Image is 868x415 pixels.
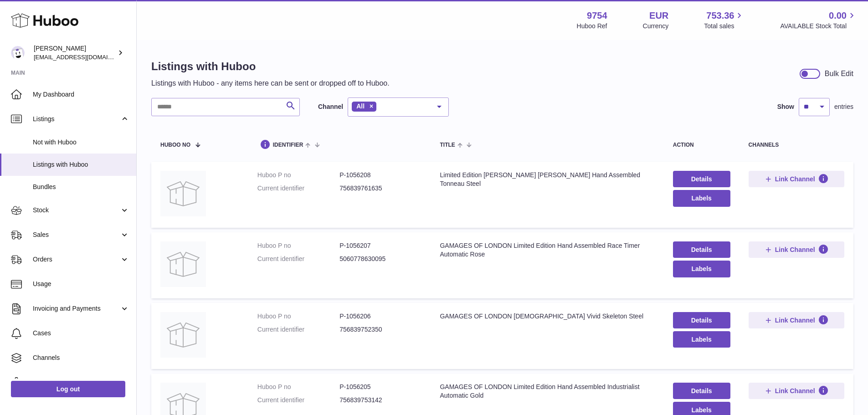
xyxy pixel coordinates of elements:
dd: P-1056207 [339,241,421,250]
span: Total sales [704,22,745,31]
dd: 756839752350 [339,325,421,334]
img: internalAdmin-9754@internal.huboo.com [11,46,25,60]
a: Details [673,383,730,399]
div: Huboo Ref [577,22,607,31]
span: Not with Huboo [33,138,129,147]
dt: Huboo P no [257,241,339,250]
span: 753.36 [706,10,734,22]
dt: Huboo P no [257,383,339,391]
div: GAMAGES OF LONDON [DEMOGRAPHIC_DATA] Vivid Skeleton Steel [440,312,654,321]
img: GAMAGES OF LONDON Ladies Vivid Skeleton Steel [160,312,206,358]
button: Link Channel [749,312,844,328]
a: Details [673,312,730,328]
button: Labels [673,331,730,348]
a: 753.36 Total sales [704,10,745,31]
span: Bundles [33,183,129,191]
a: Details [673,241,730,258]
button: Link Channel [749,171,844,187]
a: 0.00 AVAILABLE Stock Total [780,10,857,31]
a: Details [673,171,730,187]
div: GAMAGES OF LONDON Limited Edition Hand Assembled Race Timer Automatic Rose [440,241,654,259]
button: Link Channel [749,241,844,258]
span: Link Channel [775,246,815,254]
div: Bulk Edit [825,69,853,79]
div: Limited Edition [PERSON_NAME] [PERSON_NAME] Hand Assembled Tonneau Steel [440,171,654,188]
span: Cases [33,329,129,338]
div: GAMAGES OF LONDON Limited Edition Hand Assembled Industrialist Automatic Gold [440,383,654,400]
span: [EMAIL_ADDRESS][DOMAIN_NAME] [34,53,134,61]
div: action [673,142,730,148]
img: GAMAGES OF LONDON Limited Edition Hand Assembled Race Timer Automatic Rose [160,241,206,287]
dt: Current identifier [257,184,339,193]
span: Huboo no [160,142,190,148]
span: My Dashboard [33,90,129,99]
dd: 756839753142 [339,396,421,405]
span: Link Channel [775,387,815,395]
span: Settings [33,378,129,387]
dt: Current identifier [257,325,339,334]
dt: Current identifier [257,255,339,263]
dt: Huboo P no [257,171,339,179]
label: Show [777,102,794,111]
span: identifier [273,142,303,148]
span: Sales [33,231,120,239]
img: Limited Edition Mann Egerton Hand Assembled Tonneau Steel [160,171,206,216]
span: Usage [33,280,129,288]
label: Channel [318,102,343,111]
dd: 756839761635 [339,184,421,193]
div: Currency [643,22,669,31]
button: Labels [673,261,730,277]
span: Listings with Huboo [33,160,129,169]
dd: 5060778630095 [339,255,421,263]
span: Invoicing and Payments [33,304,120,313]
button: Labels [673,190,730,206]
div: [PERSON_NAME] [34,44,116,61]
span: All [356,102,365,110]
button: Link Channel [749,383,844,399]
div: channels [749,142,844,148]
span: entries [834,102,853,111]
dd: P-1056205 [339,383,421,391]
dd: P-1056208 [339,171,421,179]
span: Link Channel [775,316,815,324]
h1: Listings with Huboo [151,59,390,74]
span: Link Channel [775,175,815,183]
span: 0.00 [829,10,847,22]
span: AVAILABLE Stock Total [780,22,857,31]
dd: P-1056206 [339,312,421,321]
strong: EUR [649,10,668,22]
p: Listings with Huboo - any items here can be sent or dropped off to Huboo. [151,78,390,88]
span: Listings [33,115,120,123]
span: title [440,142,455,148]
dt: Huboo P no [257,312,339,321]
span: Stock [33,206,120,215]
a: Log out [11,381,125,397]
span: Channels [33,354,129,362]
span: Orders [33,255,120,264]
dt: Current identifier [257,396,339,405]
strong: 9754 [587,10,607,22]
